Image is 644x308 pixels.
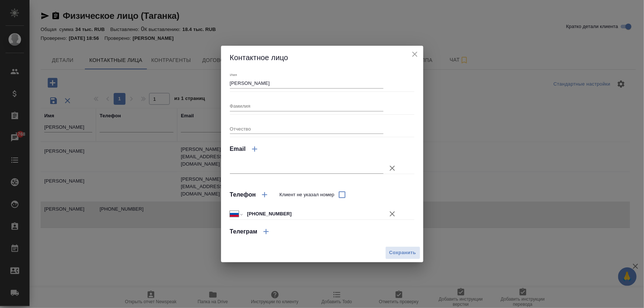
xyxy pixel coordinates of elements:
span: Сохранить [389,249,416,257]
h4: Email [230,145,246,153]
button: Сохранить [385,246,420,259]
button: Добавить [257,223,275,240]
span: Клиент не указал номер [279,191,334,198]
button: close [409,49,420,60]
input: ✎ Введи что-нибудь [244,209,383,219]
button: Добавить [256,186,273,204]
h4: Телеграм [230,227,258,236]
button: Добавить [246,140,264,158]
h4: Телефон [230,190,256,199]
label: Имя [230,73,237,76]
span: Контактное лицо [230,53,288,62]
